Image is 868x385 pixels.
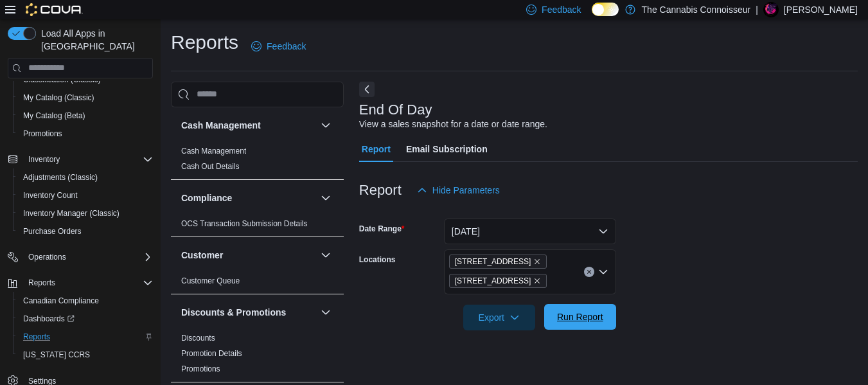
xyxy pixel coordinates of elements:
span: Canadian Compliance [18,293,153,309]
label: Date Range [359,224,405,234]
button: Export [463,305,535,330]
p: The Cannabis Connoisseur [642,2,751,17]
a: Reports [18,329,55,345]
button: Cash Management [181,119,315,132]
span: Email Subscription [406,136,488,162]
button: Operations [3,248,158,266]
button: Hide Parameters [412,177,505,203]
a: Cash Out Details [181,162,240,171]
button: Operations [23,249,71,265]
label: Locations [359,255,396,265]
span: Inventory [23,152,153,167]
span: 99 King St. [449,274,547,288]
h3: Customer [181,249,223,262]
span: Operations [23,249,153,265]
button: Promotions [13,125,158,143]
span: OCS Transaction Submission Details [181,219,308,229]
span: Dashboards [18,311,153,327]
div: Discounts & Promotions [171,330,344,382]
div: View a sales snapshot for a date or date range. [359,118,547,131]
span: Cash Out Details [181,161,240,172]
span: Canadian Compliance [23,296,99,306]
span: Discounts [181,333,215,343]
span: Feedback [542,3,581,16]
button: Purchase Orders [13,222,158,240]
a: Promotion Details [181,349,242,358]
h1: Reports [171,30,238,55]
button: Clear input [584,267,594,277]
h3: Cash Management [181,119,261,132]
div: Customer [171,273,344,294]
span: Adjustments (Classic) [23,172,98,183]
button: Discounts & Promotions [318,305,333,320]
span: My Catalog (Beta) [18,108,153,123]
span: Inventory Manager (Classic) [18,206,153,221]
button: [US_STATE] CCRS [13,346,158,364]
span: Dashboards [23,314,75,324]
h3: End Of Day [359,102,432,118]
span: Reports [18,329,153,345]
h3: Discounts & Promotions [181,306,286,319]
button: [DATE] [444,219,616,244]
span: Load All Apps in [GEOGRAPHIC_DATA] [36,27,153,53]
a: Dashboards [18,311,80,327]
button: Customer [181,249,315,262]
span: Inventory [28,154,60,165]
a: Dashboards [13,310,158,328]
button: Inventory Manager (Classic) [13,204,158,222]
a: Promotions [181,364,220,373]
button: My Catalog (Classic) [13,89,158,107]
button: My Catalog (Beta) [13,107,158,125]
span: Promotion Details [181,348,242,359]
span: Hide Parameters [432,184,500,197]
button: Next [359,82,375,97]
img: Cova [26,3,83,16]
button: Discounts & Promotions [181,306,315,319]
p: [PERSON_NAME] [784,2,858,17]
button: Reports [23,275,60,291]
div: Cash Management [171,143,344,179]
a: Customer Queue [181,276,240,285]
span: Purchase Orders [18,224,153,239]
span: Inventory Count [23,190,78,201]
span: Run Report [557,310,603,323]
button: Remove 99 King St. from selection in this group [533,277,541,285]
a: OCS Transaction Submission Details [181,219,308,228]
a: Inventory Count [18,188,83,203]
span: [STREET_ADDRESS] [455,255,531,268]
span: Cash Management [181,146,246,156]
a: Discounts [181,334,215,343]
a: Promotions [18,126,67,141]
a: Cash Management [181,147,246,156]
span: Reports [28,278,55,288]
button: Compliance [181,192,315,204]
span: [STREET_ADDRESS] [455,274,531,287]
span: Purchase Orders [23,226,82,237]
a: Adjustments (Classic) [18,170,103,185]
a: Purchase Orders [18,224,87,239]
span: My Catalog (Classic) [23,93,94,103]
span: Inventory Manager (Classic) [23,208,120,219]
button: Compliance [318,190,333,206]
div: Compliance [171,216,344,237]
button: Inventory [23,152,65,167]
h3: Compliance [181,192,232,204]
a: Inventory Manager (Classic) [18,206,125,221]
button: Open list of options [598,267,608,277]
span: Promotions [18,126,153,141]
button: Reports [3,274,158,292]
a: Feedback [246,33,311,59]
span: My Catalog (Classic) [18,90,153,105]
span: Operations [28,252,66,262]
button: Cash Management [318,118,333,133]
button: Reports [13,328,158,346]
span: Adjustments (Classic) [18,170,153,185]
button: Customer [318,247,333,263]
span: Report [362,136,391,162]
span: Reports [23,332,50,342]
span: My Catalog (Beta) [23,111,85,121]
span: Promotions [181,364,220,374]
span: Feedback [267,40,306,53]
p: | [756,2,758,17]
